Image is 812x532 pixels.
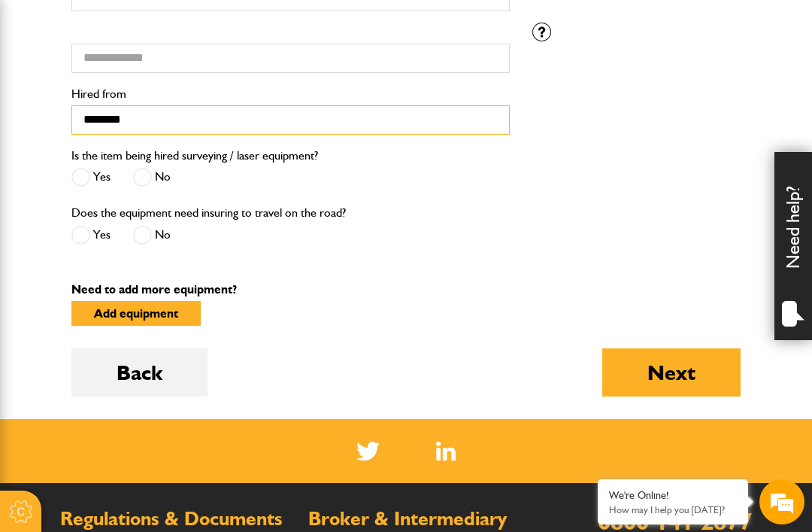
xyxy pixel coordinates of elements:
[71,301,201,326] button: Add equipment
[436,442,456,461] a: LinkedIn
[71,150,318,162] label: Is the item being hired surveying / laser equipment?
[308,509,534,529] h2: Broker & Intermediary
[71,284,741,296] p: Need to add more equipment?
[71,88,510,100] label: Hired from
[20,139,274,172] input: Enter your last name
[609,504,737,515] p: How may I help you today?
[602,348,741,397] button: Next
[71,207,346,219] label: Does the equipment need insuring to travel on the road?
[436,442,456,461] img: Linked In
[20,184,274,217] input: Enter your email address
[71,168,111,187] label: Yes
[205,417,273,437] em: Start Chat
[356,442,380,461] img: Twitter
[71,226,111,245] label: Yes
[609,489,737,502] div: We're Online!
[133,226,171,245] label: No
[26,84,63,105] img: d_20077148190_company_1631870298795_20077148190
[71,348,208,397] button: Back
[60,509,286,529] h2: Regulations & Documents
[247,8,283,44] div: Minimize live chat window
[78,84,253,104] div: Chat with us now
[133,168,171,187] label: No
[20,272,274,445] textarea: Type your message and hit 'Enter'
[774,152,812,340] div: Need help?
[20,228,274,261] input: Enter your phone number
